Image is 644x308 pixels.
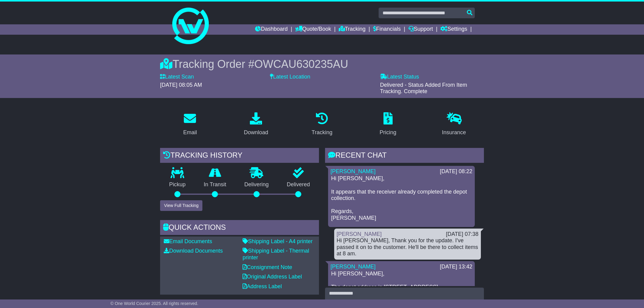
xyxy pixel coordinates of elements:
[160,200,202,211] button: View Full Tracking
[270,74,310,80] label: Latest Location
[278,181,319,188] p: Delivered
[160,82,202,88] span: [DATE] 08:05 AM
[380,82,467,95] span: Delivered - Status Added From Item Tracking. Complete
[243,283,282,289] a: Address Label
[380,128,396,137] div: Pricing
[438,110,470,139] a: Insurance
[160,58,484,71] div: Tracking Order #
[255,24,288,35] a: Dashboard
[160,181,195,188] p: Pickup
[235,181,278,188] p: Delivering
[331,175,472,221] p: Hi [PERSON_NAME], It appears that the receiver already completed the depot collection. Regards, [...
[254,58,348,70] span: OWCAU630235AU
[240,110,272,139] a: Download
[442,128,466,137] div: Insurance
[325,148,484,164] div: RECENT CHAT
[446,231,478,238] div: [DATE] 07:38
[408,24,433,35] a: Support
[160,220,319,236] div: Quick Actions
[195,181,236,188] p: In Transit
[440,264,472,270] div: [DATE] 13:42
[380,74,419,80] label: Latest Status
[243,264,292,270] a: Consignment Note
[243,238,313,244] a: Shipping Label - A4 printer
[183,128,197,137] div: Email
[179,110,201,139] a: Email
[331,264,376,270] a: [PERSON_NAME]
[164,238,212,244] a: Email Documents
[160,148,319,164] div: Tracking history
[110,301,198,306] span: © One World Courier 2025. All rights reserved.
[164,248,223,254] a: Download Documents
[312,128,332,137] div: Tracking
[339,24,366,35] a: Tracking
[244,128,268,137] div: Download
[331,168,376,174] a: [PERSON_NAME]
[295,24,331,35] a: Quote/Book
[440,168,472,175] div: [DATE] 08:22
[440,24,467,35] a: Settings
[160,74,194,80] label: Latest Scan
[376,110,400,139] a: Pricing
[337,231,382,237] a: [PERSON_NAME]
[243,274,302,280] a: Original Address Label
[337,237,478,257] div: Hi [PERSON_NAME], Thank you for the update. I've passed it on to the customer. He'll be there to ...
[373,24,401,35] a: Financials
[308,110,336,139] a: Tracking
[243,248,309,261] a: Shipping Label - Thermal printer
